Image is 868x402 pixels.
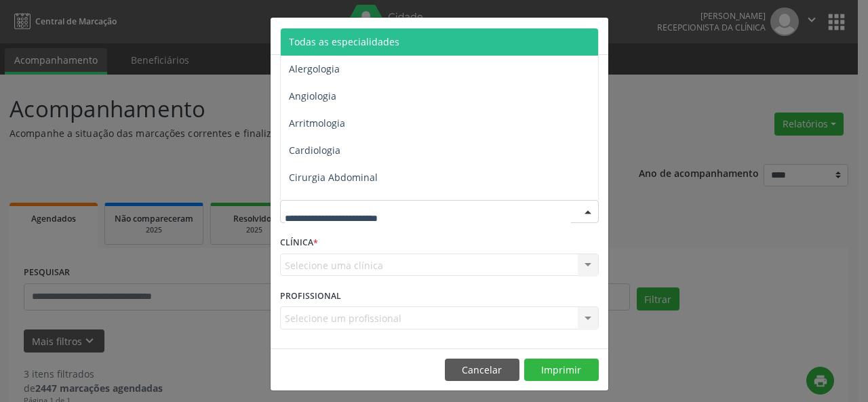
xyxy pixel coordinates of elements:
[289,198,372,211] span: Cirurgia Bariatrica
[289,89,336,102] span: Angiologia
[581,18,608,51] button: Close
[289,62,340,75] span: Alergologia
[524,359,599,382] button: Imprimir
[289,117,345,129] span: Arritmologia
[289,171,378,184] span: Cirurgia Abdominal
[289,144,340,157] span: Cardiologia
[280,285,341,306] label: PROFISSIONAL
[445,359,519,382] button: Cancelar
[289,35,399,48] span: Todas as especialidades
[280,233,318,254] label: CLÍNICA
[280,27,435,45] h5: Relatório de agendamentos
